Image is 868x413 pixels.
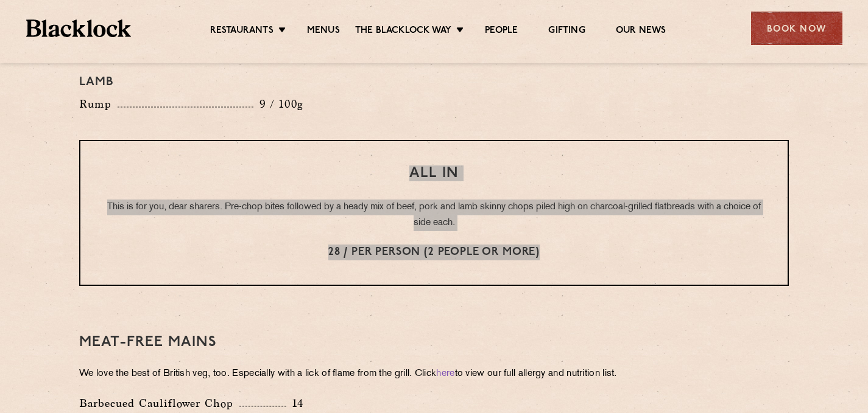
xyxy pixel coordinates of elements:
[105,165,763,181] h3: All In
[79,366,789,383] p: We love the best of British veg, too. Especially with a lick of flame from the grill. Click to vi...
[105,245,763,260] p: 28 / per person (2 people or more)
[79,335,789,350] h3: Meat-Free mains
[548,25,585,38] a: Gifting
[26,19,132,37] img: BL_Textured_Logo-footer-cropped.svg
[751,12,842,45] div: Book Now
[79,75,789,89] h4: Lamb
[210,25,273,38] a: Restaurants
[355,25,451,38] a: The Blacklock Way
[105,200,763,231] p: This is for you, dear sharers. Pre-chop bites followed by a heady mix of beef, pork and lamb skin...
[79,95,118,113] p: Rump
[253,96,304,112] p: 9 / 100g
[616,25,666,38] a: Our News
[436,369,454,378] a: here
[485,25,518,38] a: People
[79,395,239,412] p: Barbecued Cauliflower Chop
[286,395,304,411] p: 14
[307,25,340,38] a: Menus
